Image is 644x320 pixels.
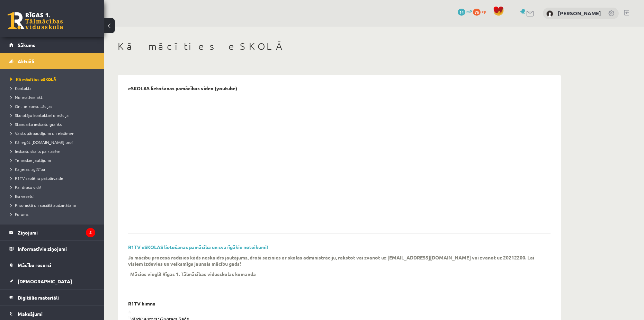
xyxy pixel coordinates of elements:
[10,148,97,154] a: Ieskaišu skaits pa klasēm
[10,103,52,109] span: Online konsultācijas
[18,58,34,64] span: Aktuāli
[18,262,51,268] span: Mācību resursi
[546,10,553,17] img: Tomass Niks Jansons
[10,94,44,100] span: Normatīvie akti
[10,175,63,181] span: R1TV skolēnu pašpārvalde
[10,211,97,217] a: Forums
[10,112,97,118] a: Skolotāju kontaktinformācija
[10,166,97,172] a: Karjeras izglītība
[10,112,69,118] span: Skolotāju kontaktinformācija
[10,85,31,91] span: Kontakti
[9,241,95,257] a: Informatīvie ziņojumi
[558,10,601,17] a: [PERSON_NAME]
[10,121,62,127] span: Standarta ieskaišu grafiks
[10,157,97,163] a: Tehniskie jautājumi
[10,193,34,199] span: Esi vesels!
[118,40,561,52] h1: Kā mācīties eSKOLĀ
[10,76,97,82] a: Kā mācīties eSKOLĀ
[128,85,237,91] p: eSKOLAS lietošanas pamācības video (youtube)
[10,184,41,190] span: Par drošu vidi!
[162,271,256,277] p: Rīgas 1. Tālmācības vidusskolas komanda
[10,121,97,127] a: Standarta ieskaišu grafiks
[10,175,97,181] a: R1TV skolēnu pašpārvalde
[9,225,95,240] a: Ziņojumi5
[9,53,95,69] a: Aktuāli
[10,85,97,91] a: Kontakti
[18,241,95,257] legend: Informatīvie ziņojumi
[10,139,97,145] a: Kā iegūt [DOMAIN_NAME] prof
[9,273,95,289] a: [DEMOGRAPHIC_DATA]
[10,130,97,136] a: Valsts pārbaudījumi un eksāmeni
[10,130,75,136] span: Valsts pārbaudījumi un eksāmeni
[128,244,268,250] a: R1TV eSKOLAS lietošanas pamācība un svarīgākie noteikumi!
[10,211,28,217] span: Forums
[128,254,540,267] p: Ja mācību procesā radīsies kāds neskaidrs jautājums, droši sazinies ar skolas administrāciju, rak...
[9,257,95,273] a: Mācību resursi
[10,94,97,100] a: Normatīvie akti
[10,139,73,145] span: Kā iegūt [DOMAIN_NAME] prof
[10,76,56,82] span: Kā mācīties eSKOLĀ
[473,9,481,16] span: 76
[9,37,95,53] a: Sākums
[466,9,472,14] span: mP
[18,278,72,284] span: [DEMOGRAPHIC_DATA]
[10,148,60,154] span: Ieskaišu skaits pa klasēm
[9,290,95,305] a: Digitālie materiāli
[458,9,472,14] a: 14 mP
[18,42,35,48] span: Sākums
[458,9,465,16] span: 14
[8,12,63,29] a: Rīgas 1. Tālmācības vidusskola
[10,157,51,163] span: Tehniskie jautājumi
[10,184,97,190] a: Par drošu vidi!
[482,9,486,14] span: xp
[18,294,59,301] span: Digitālie materiāli
[10,103,97,109] a: Online konsultācijas
[130,271,161,277] p: Mācies viegli!
[86,228,95,237] i: 5
[10,166,45,172] span: Karjeras izglītība
[10,202,97,208] a: Pilsoniskā un sociālā audzināšana
[18,225,95,240] legend: Ziņojumi
[128,301,155,307] p: R1TV himna
[10,202,76,208] span: Pilsoniskā un sociālā audzināšana
[473,9,490,14] a: 76 xp
[10,193,97,199] a: Esi vesels!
